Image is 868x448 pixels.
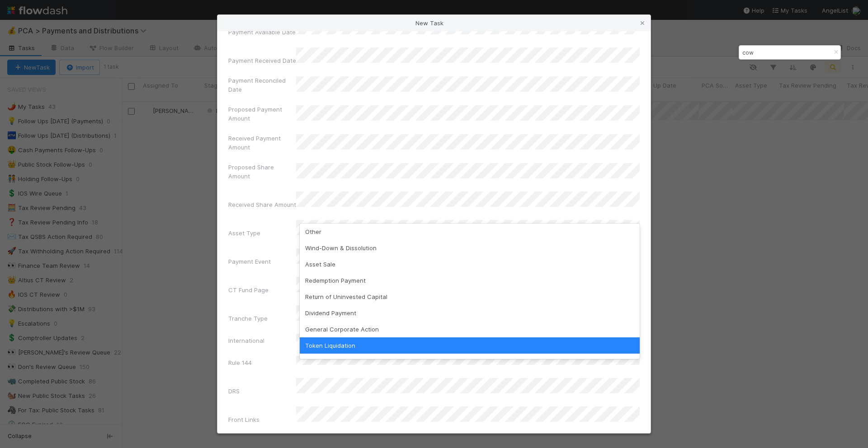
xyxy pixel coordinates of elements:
label: CT Fund Page [228,285,269,294]
label: Payment Event [228,257,271,266]
div: Wind-Down & Dissolution [300,240,640,256]
label: Payment Received Date [228,56,296,65]
div: Token Liquidation [300,337,640,354]
div: Return of Uninvested Capital [300,289,640,305]
div: Other [300,224,640,240]
input: Search... [741,47,831,58]
div: Redemption Payment [300,272,640,289]
label: Payment Available Date [228,28,296,37]
label: Payment Reconciled Date [228,76,296,94]
label: Tranche Type [228,314,268,323]
label: Received Payment Amount [228,134,296,152]
label: Proposed Share Amount [228,163,296,181]
label: Front Links [228,415,259,424]
div: Dividend Payment [300,305,640,321]
div: New Task [217,15,651,31]
div: Asset Sale [300,256,640,272]
label: Rule 144 [228,358,252,367]
div: General Corporate Action [300,321,640,337]
div: Tax Distribution [300,354,640,370]
label: Proposed Payment Amount [228,105,296,123]
label: DRS [228,387,240,396]
label: International [228,336,264,345]
label: Asset Type [228,229,260,238]
label: Received Share Amount [228,200,296,209]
